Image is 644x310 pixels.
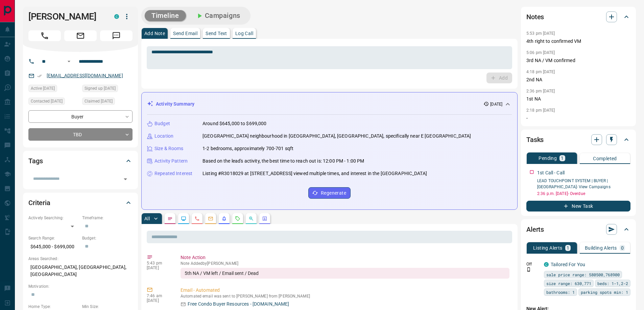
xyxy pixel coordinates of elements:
[173,31,197,36] p: Send Email
[593,156,617,161] p: Completed
[82,215,133,221] p: Timeframe:
[202,158,364,165] p: Based on the lead's activity, the best time to reach out is: 12:00 PM - 1:00 PM
[181,287,509,294] p: Email - Automated
[567,246,569,250] p: 1
[546,271,620,278] span: sale price range: 580500,768900
[28,215,79,221] p: Actively Searching:
[147,265,170,270] p: [DATE]
[181,254,509,261] p: Note Action
[85,98,113,105] span: Claimed [DATE]
[526,267,531,272] svg: Push Notification Only
[561,156,564,161] p: 1
[28,241,79,252] p: $645,000 - $699,000
[144,31,165,36] p: Add Note
[585,246,617,250] p: Building Alerts
[154,145,184,152] p: Size & Rooms
[221,216,227,221] svg: Listing Alerts
[248,216,254,221] svg: Opportunities
[235,216,240,221] svg: Requests
[526,221,630,237] div: Alerts
[533,246,563,250] p: Listing Alerts
[581,289,628,295] span: parking spots min: 1
[28,153,133,169] div: Tags
[144,216,150,221] p: All
[121,174,130,184] button: Open
[526,108,555,113] p: 2:18 pm [DATE]
[156,101,194,108] p: Activity Summary
[28,110,133,123] div: Buyer
[28,195,133,211] div: Criteria
[546,280,591,287] span: size range: 630,771
[147,298,170,303] p: [DATE]
[114,14,119,19] div: condos.ca
[28,256,133,262] p: Areas Searched:
[526,57,630,64] p: 3rd NA / VM confirmed
[147,293,170,298] p: 7:46 am
[28,197,50,208] h2: Criteria
[28,85,79,94] div: Fri Sep 05 2025
[202,145,293,152] p: 1-2 bedrooms, approximately 700-701 sqft
[490,101,502,107] p: [DATE]
[100,30,133,41] span: Message
[526,9,630,25] div: Notes
[64,30,97,41] span: Email
[28,128,133,141] div: TBD
[82,304,133,310] p: Min Size:
[235,31,253,36] p: Log Call
[37,74,42,78] svg: Email Verified
[526,50,555,55] p: 5:06 pm [DATE]
[526,69,555,74] p: 4:18 pm [DATE]
[189,10,247,21] button: Campaigns
[537,169,565,176] p: 1st Call - Call
[262,216,267,221] svg: Agent Actions
[28,262,133,280] p: [GEOGRAPHIC_DATA], [GEOGRAPHIC_DATA], [GEOGRAPHIC_DATA]
[202,170,427,177] p: Listing #R3018029 at [STREET_ADDRESS] viewed multiple times, and interest in the [GEOGRAPHIC_DATA]
[28,235,79,241] p: Search Range:
[154,170,192,177] p: Repeated Interest
[597,280,628,287] span: beds: 1-1,2-2
[28,97,79,107] div: Fri Sep 05 2025
[154,158,188,165] p: Activity Pattern
[181,261,509,266] p: Note Added by [PERSON_NAME]
[206,31,227,36] p: Send Text
[194,216,200,221] svg: Calls
[551,262,585,267] a: Tailored For You
[526,132,630,148] div: Tasks
[188,301,289,308] p: Free Condo Buyer Resources - [DOMAIN_NAME]
[526,31,555,36] p: 5:53 pm [DATE]
[546,289,575,295] span: bathrooms: 1
[202,120,267,127] p: Around $645,000 to $699,000
[28,304,79,310] p: Home Type:
[621,246,624,250] p: 0
[526,261,540,267] p: Off
[147,261,170,265] p: 5:43 pm
[154,120,170,127] p: Budget
[82,85,133,94] div: Tue Jan 04 2022
[82,235,133,241] p: Budget:
[65,57,73,65] button: Open
[526,115,630,122] p: -
[526,224,544,235] h2: Alerts
[31,85,55,92] span: Active [DATE]
[154,133,173,140] p: Location
[208,216,213,221] svg: Emails
[526,89,555,93] p: 2:36 pm [DATE]
[28,11,104,22] h1: [PERSON_NAME]
[539,156,557,161] p: Pending
[147,98,512,110] div: Activity Summary[DATE]
[28,156,43,166] h2: Tags
[544,262,549,267] div: condos.ca
[82,97,133,107] div: Fri Sep 05 2025
[167,216,173,221] svg: Notes
[526,11,544,22] h2: Notes
[181,294,509,299] p: Automated email was sent to [PERSON_NAME] from [PERSON_NAME]
[28,283,133,289] p: Motivation:
[31,98,63,105] span: Contacted [DATE]
[202,133,471,140] p: [GEOGRAPHIC_DATA] neighbourhood in [GEOGRAPHIC_DATA], [GEOGRAPHIC_DATA], specifically near E [GEO...
[526,95,630,103] p: 1st NA
[47,73,123,78] a: [EMAIL_ADDRESS][DOMAIN_NAME]
[526,201,630,212] button: New Task
[526,38,630,45] p: 4th right to confirmed VM
[145,10,186,21] button: Timeline
[28,30,61,41] span: Call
